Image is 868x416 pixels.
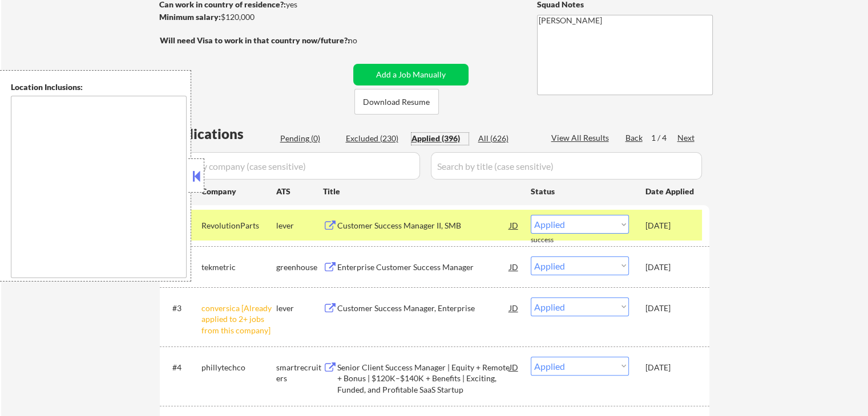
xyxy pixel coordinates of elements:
div: Back [625,132,644,144]
input: Search by title (case sensitive) [431,152,702,180]
div: [DATE] [645,262,696,273]
div: smartrecruiters [276,362,323,384]
div: Date Applied [645,186,696,197]
div: [DATE] [645,362,696,373]
div: Applied (396) [411,133,469,144]
div: All (626) [478,133,535,144]
div: Customer Success Manager, Enterprise [337,303,510,314]
div: lever [276,303,323,314]
div: Enterprise Customer Success Manager [337,262,510,273]
div: [DATE] [645,303,696,314]
div: JD [508,256,520,277]
div: JD [508,215,520,235]
div: Next [677,132,696,144]
div: #3 [172,303,192,314]
div: Customer Success Manager II, SMB [337,220,510,231]
div: greenhouse [276,262,323,273]
div: lever [276,220,323,231]
div: ATS [276,186,323,197]
input: Search by company (case sensitive) [163,152,420,180]
div: #4 [172,362,192,373]
div: Status [531,181,629,201]
div: Applications [163,127,276,141]
div: RevolutionParts [201,220,276,231]
div: tekmetric [201,262,276,273]
strong: Will need Visa to work in that country now/future?: [160,35,350,45]
div: 1 / 4 [651,132,677,144]
div: Excluded (230) [346,133,403,144]
div: no [348,35,381,46]
div: success [531,235,576,245]
div: Location Inclusions: [11,81,187,93]
div: Pending (0) [280,133,337,144]
strong: Minimum salary: [159,12,221,22]
div: Title [323,186,520,197]
div: JD [508,297,520,318]
div: phillytechco [201,362,276,373]
button: Add a Job Manually [353,64,469,85]
div: View All Results [551,132,612,144]
div: Company [201,186,276,197]
div: conversica [Already applied to 2+ jobs from this company] [201,303,276,336]
div: $120,000 [159,11,349,23]
div: [DATE] [645,220,696,231]
button: Download Resume [354,89,439,115]
div: Senior Client Success Manager | Equity + Remote + Bonus | $120K–$140K + Benefits | Exciting, Fund... [337,362,510,395]
div: JD [508,357,520,377]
